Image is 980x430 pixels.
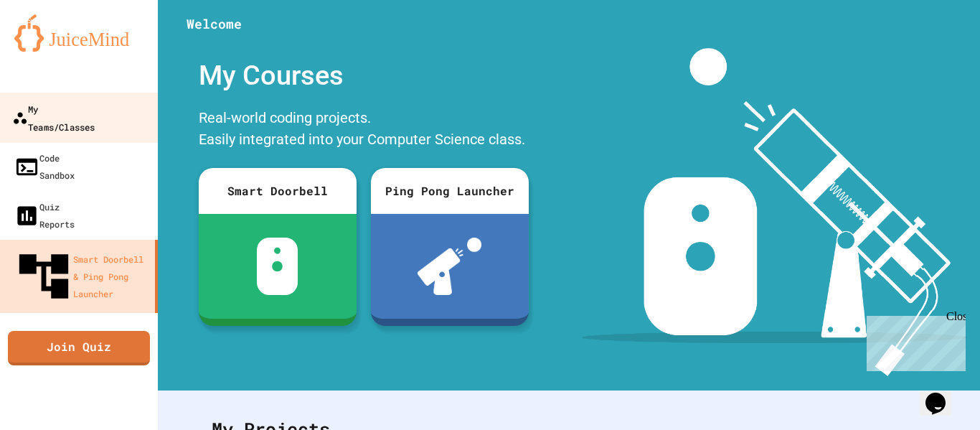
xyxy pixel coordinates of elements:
div: Ping Pong Launcher [371,168,529,214]
div: Smart Doorbell & Ping Pong Launcher [14,247,149,306]
iframe: chat widget [920,373,966,416]
img: logo-orange.svg [14,14,143,52]
img: ppl-with-ball.png [418,238,481,295]
iframe: chat widget [861,310,966,371]
img: sdb-white.svg [257,238,298,295]
a: Join Quiz [8,331,150,365]
div: Chat with us now!Close [6,6,99,91]
div: My Courses [192,48,536,103]
div: Quiz Reports [14,198,75,233]
img: banner-image-my-projects.png [582,48,966,376]
div: My Teams/Classes [12,100,95,135]
div: Real-world coding projects. Easily integrated into your Computer Science class. [192,103,536,157]
div: Smart Doorbell [199,168,357,214]
div: Code Sandbox [14,149,75,184]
